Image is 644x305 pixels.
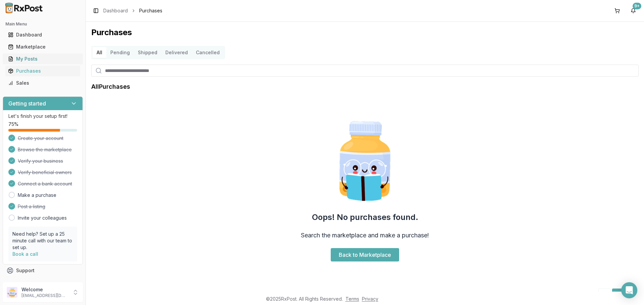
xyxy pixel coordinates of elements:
p: Need help? Set up a 25 minute call with our team to set up. [12,231,73,251]
button: Cancelled [192,47,224,58]
h2: Oops! No purchases found. [312,212,418,223]
span: Feedback [16,279,39,286]
a: Invite your colleagues [18,215,67,221]
img: RxPost Logo [3,3,46,13]
button: Shipped [134,47,161,58]
a: Purchases [5,65,80,77]
span: 75 % [8,121,18,128]
button: Delivered [161,47,192,58]
a: Book a call [12,251,38,257]
button: Dashboard [3,29,83,40]
span: Verify your business [18,158,63,164]
h1: Purchases [91,27,639,38]
h1: All Purchases [91,82,130,91]
span: Connect a bank account [18,180,72,187]
div: Purchases [8,68,77,74]
a: Dashboard [5,29,80,41]
button: Marketplace [3,42,83,52]
a: Marketplace [5,41,80,53]
a: 1 [612,288,624,300]
a: Terms [345,296,359,302]
button: All [93,47,106,58]
span: Purchases [139,7,162,14]
div: Showing 0 to 0 of 0 entries [91,291,145,298]
button: My Posts [3,54,83,64]
div: 9+ [633,3,641,9]
a: Privacy [362,296,378,302]
span: Create your account [18,135,63,142]
p: Let's finish your setup first! [8,113,77,120]
div: Sales [8,80,77,86]
button: Sales [3,78,83,88]
img: Smart Pill Bottle [322,118,408,204]
span: Browse the marketplace [18,146,72,153]
a: Make a purchase [18,192,56,199]
button: Pending [106,47,134,58]
nav: pagination [598,288,639,300]
button: Purchases [3,66,83,76]
a: Sales [5,77,80,89]
span: Post a listing [18,203,45,210]
h2: Main Menu [5,21,80,27]
button: Feedback [3,277,83,289]
a: Dashboard [103,7,128,14]
p: [EMAIL_ADDRESS][DOMAIN_NAME] [21,293,68,298]
a: My Posts [5,53,80,65]
nav: breadcrumb [103,7,162,14]
a: Back to Marketplace [331,248,399,261]
div: My Posts [8,56,77,62]
img: User avatar [7,287,17,298]
h3: Search the marketplace and make a purchase! [301,231,429,240]
button: Support [3,264,83,277]
div: Open Intercom Messenger [621,282,637,298]
h3: Getting started [8,99,46,107]
div: Marketplace [8,44,77,50]
span: Verify beneficial owners [18,169,72,176]
button: 9+ [628,5,639,16]
div: Dashboard [8,31,77,38]
p: Welcome [21,286,68,293]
